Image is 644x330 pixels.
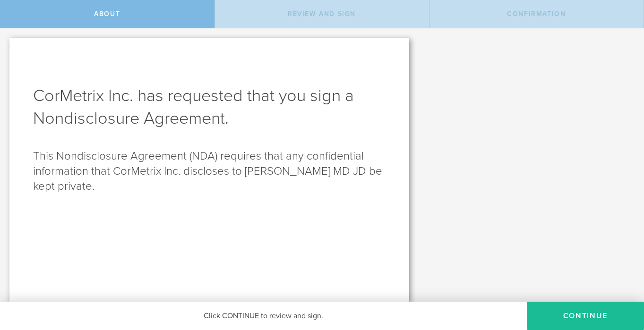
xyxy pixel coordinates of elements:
p: This Nondisclosure Agreement (NDA) requires that any confidential information that CorMetrix Inc.... [33,149,386,194]
h1: CorMetrix Inc. has requested that you sign a Nondisclosure Agreement . [33,85,386,130]
span: Review and sign [288,10,356,18]
button: Continue [527,302,644,330]
span: Confirmation [507,10,566,18]
span: About [94,10,120,18]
